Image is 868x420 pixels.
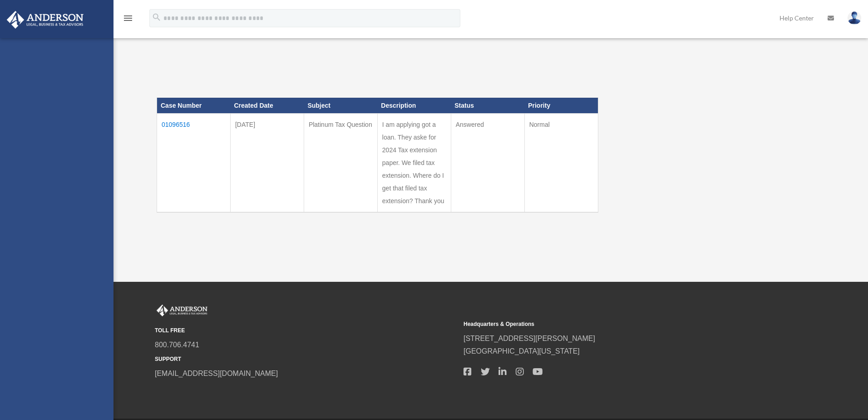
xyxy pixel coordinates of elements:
[155,370,278,377] a: [EMAIL_ADDRESS][DOMAIN_NAME]
[524,113,598,212] td: Normal
[155,355,457,364] small: SUPPORT
[152,12,162,22] i: search
[230,113,304,212] td: [DATE]
[157,98,231,113] th: Case Number
[524,98,598,113] th: Priority
[4,11,86,29] img: Anderson Advisors Platinum Portal
[155,326,457,335] small: TOLL FREE
[451,98,524,113] th: Status
[157,113,231,212] td: 01096516
[451,113,524,212] td: Answered
[464,320,766,329] small: Headquarters & Operations
[464,347,580,355] a: [GEOGRAPHIC_DATA][US_STATE]
[464,335,595,342] a: [STREET_ADDRESS][PERSON_NAME]
[155,305,209,316] img: Anderson Advisors Platinum Portal
[123,13,133,24] i: menu
[304,98,377,113] th: Subject
[848,11,861,25] img: User Pic
[155,341,199,349] a: 800.706.4741
[304,113,377,212] td: Platinum Tax Question
[230,98,304,113] th: Created Date
[377,113,451,212] td: I am applying got a loan. They aske for 2024 Tax extension paper. We filed tax extension. Where d...
[123,16,133,24] a: menu
[377,98,451,113] th: Description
